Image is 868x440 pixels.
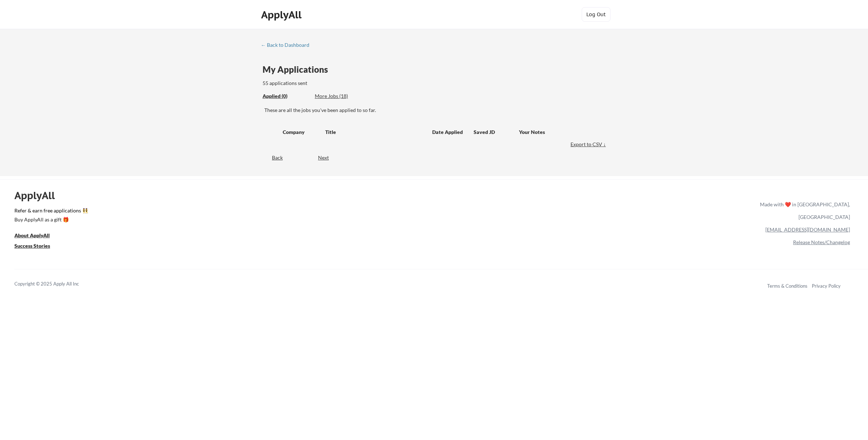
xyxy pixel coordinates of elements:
[812,283,841,289] a: Privacy Policy
[474,125,519,138] div: Saved JD
[325,129,425,136] div: Title
[315,93,368,100] div: More Jobs (18)
[793,239,850,245] a: Release Notes/Changelog
[14,232,50,238] u: About ApplyAll
[14,189,63,202] div: ApplyAll
[261,9,304,21] div: ApplyAll
[14,280,97,288] div: Copyright © 2025 Apply All Inc
[765,226,850,233] a: [EMAIL_ADDRESS][DOMAIN_NAME]
[571,141,608,148] div: Export to CSV ↓
[318,154,337,161] div: Next
[14,232,60,241] a: About ApplyAll
[757,198,850,223] div: Made with ❤️ in [GEOGRAPHIC_DATA], [GEOGRAPHIC_DATA]
[767,283,807,289] a: Terms & Conditions
[432,129,464,136] div: Date Applied
[14,242,60,251] a: Success Stories
[263,65,334,74] div: My Applications
[261,42,315,49] a: ← Back to Dashboard
[582,7,610,22] button: Log Out
[14,208,609,216] a: Refer & earn free applications 👯‍♀️
[14,243,50,249] u: Success Stories
[261,42,315,48] div: ← Back to Dashboard
[264,107,608,114] div: These are all the jobs you've been applied to so far.
[14,216,86,225] a: Buy ApplyAll as a gift 🎁
[263,93,309,100] div: These are all the jobs you've been applied to so far.
[263,80,402,87] div: 55 applications sent
[263,93,309,100] div: Applied (0)
[283,129,319,136] div: Company
[315,93,368,100] div: These are job applications we think you'd be a good fit for, but couldn't apply you to automatica...
[261,154,283,161] div: Back
[519,129,601,136] div: Your Notes
[14,217,86,222] div: Buy ApplyAll as a gift 🎁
